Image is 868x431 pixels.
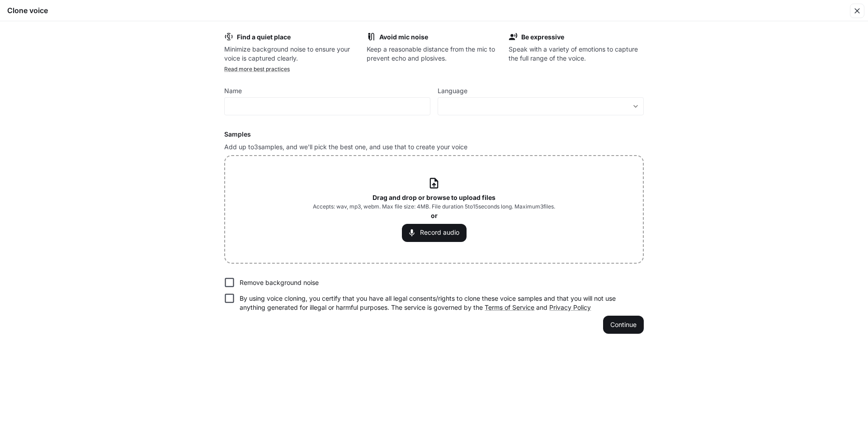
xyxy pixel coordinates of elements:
button: Continue [603,316,644,334]
div: ​ [438,102,643,111]
p: Name [224,88,242,94]
b: Find a quiet place [237,33,291,41]
button: Record audio [402,224,467,242]
p: Minimize background noise to ensure your voice is captured clearly. [224,45,359,63]
a: Privacy Policy [549,303,591,311]
b: Drag and drop or browse to upload files [373,194,495,201]
b: Avoid mic noise [379,33,428,41]
p: Add up to 3 samples, and we'll pick the best one, and use that to create your voice [224,142,644,152]
h6: Samples [224,130,644,139]
h5: Clone voice [7,5,48,15]
b: or [431,212,438,219]
p: Keep a reasonable distance from the mic to prevent echo and plosives. [367,45,502,63]
p: Speak with a variety of emotions to capture the full range of the voice. [509,45,644,63]
p: Remove background noise [240,278,319,287]
a: Terms of Service [485,303,534,311]
a: Read more best practices [224,66,290,72]
p: Language [438,88,467,94]
span: Accepts: wav, mp3, webm. Max file size: 4MB. File duration 5 to 15 seconds long. Maximum 3 files. [313,202,555,211]
b: Be expressive [521,33,564,41]
p: By using voice cloning, you certify that you have all legal consents/rights to clone these voice ... [240,294,637,312]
